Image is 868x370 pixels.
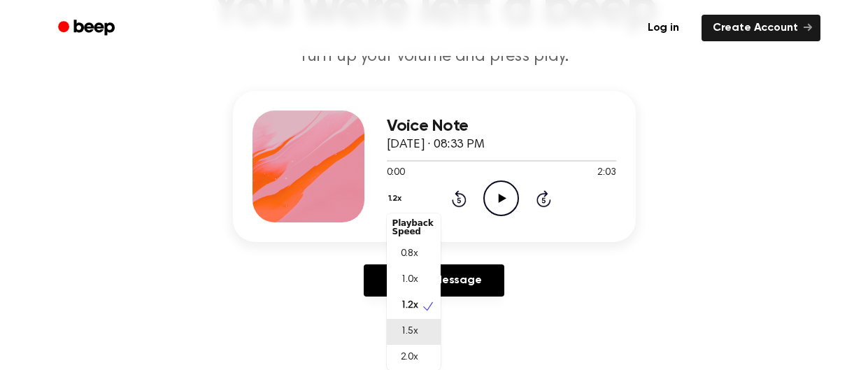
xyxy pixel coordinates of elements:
[401,325,418,339] span: 1.5x
[401,299,418,313] span: 1.2x
[387,187,407,211] button: 1.2x
[387,213,441,370] div: 1.2x
[401,273,418,287] span: 1.0x
[401,350,418,365] span: 2.0x
[401,247,418,262] span: 0.8x
[387,213,441,241] div: Playback Speed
